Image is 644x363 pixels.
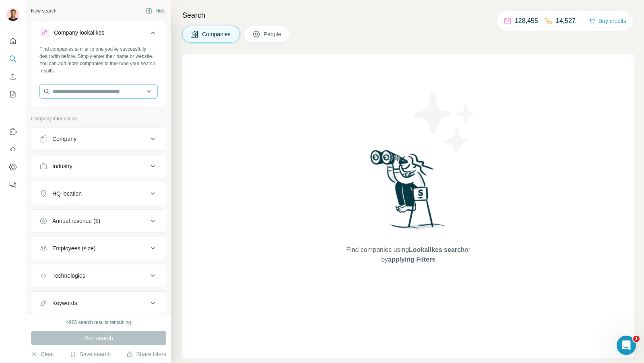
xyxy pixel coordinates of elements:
[52,299,77,307] div: Keywords
[31,184,166,203] button: HQ location
[126,350,166,358] button: Share filters
[617,336,636,355] iframe: Intercom live chat
[6,8,19,21] img: Avatar
[589,15,626,27] button: Buy credits
[515,16,538,26] p: 128,455
[6,142,19,157] button: Use Surfe API
[367,148,450,237] img: Surfe Illustration - Woman searching with binoculars
[409,246,465,253] span: Lookalikes search
[54,29,104,37] div: Company lookalikes
[66,319,131,326] div: 4966 search results remaining
[633,336,640,342] span: 1
[31,293,166,313] button: Keywords
[6,177,19,192] button: Feedback
[52,244,95,252] div: Employees (size)
[6,69,19,84] button: Enrich CSV
[52,190,82,198] div: HQ location
[52,217,100,225] div: Annual revenue ($)
[182,10,634,21] h4: Search
[31,129,166,148] button: Company
[31,23,166,45] button: Company lookalikes
[344,245,473,264] span: Find companies using or by
[6,160,19,174] button: Dashboard
[31,157,166,176] button: Industry
[31,115,166,122] p: Company information
[140,5,171,17] button: Hide
[31,211,166,231] button: Annual revenue ($)
[264,30,282,38] span: People
[52,272,85,280] div: Technologies
[52,135,76,143] div: Company
[6,87,19,101] button: My lists
[409,86,481,159] img: Surfe Illustration - Stars
[556,16,576,26] p: 14,527
[31,239,166,258] button: Employees (size)
[6,34,19,48] button: Quick start
[202,30,231,38] span: Companies
[31,266,166,285] button: Technologies
[6,52,19,66] button: Search
[31,7,56,14] div: New search
[70,350,111,358] button: Save search
[39,45,158,74] div: Find companies similar to one you've successfully dealt with before. Simply enter their name or w...
[6,124,19,139] button: Use Surfe on LinkedIn
[388,256,436,263] span: applying Filters
[31,350,54,358] button: Clear
[52,162,72,170] div: Industry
